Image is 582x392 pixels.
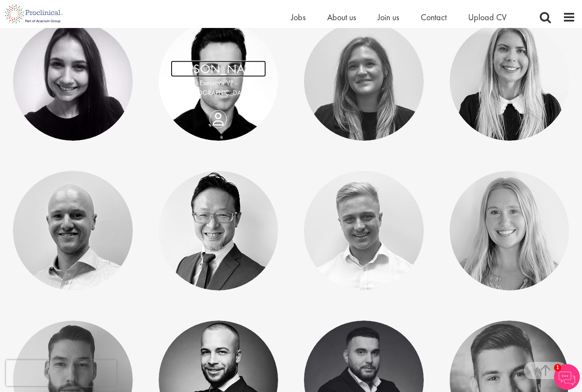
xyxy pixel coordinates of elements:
[468,12,507,23] a: Upload CV
[554,364,580,390] img: Chatbot
[327,12,356,23] a: About us
[554,364,561,371] span: 1
[167,78,270,98] p: Executive VP - [GEOGRAPHIC_DATA]
[291,12,306,23] a: Jobs
[6,360,116,386] iframe: reCAPTCHA
[171,61,266,77] a: [PERSON_NAME]
[378,12,399,23] a: Join us
[421,12,447,23] a: Contact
